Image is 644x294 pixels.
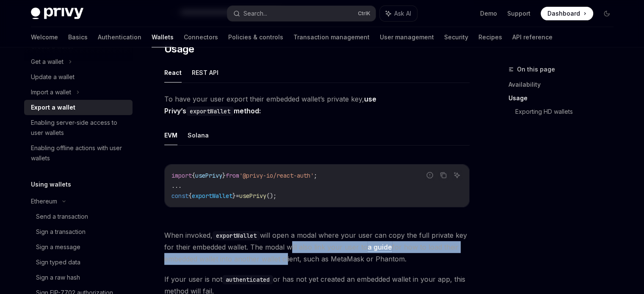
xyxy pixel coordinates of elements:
[243,8,267,19] div: Search...
[31,87,71,97] div: Import a wallet
[164,42,194,56] span: Usage
[192,192,232,200] span: exportWallet
[152,27,174,47] a: Wallets
[24,100,133,115] a: Export a wallet
[36,272,80,283] div: Sign a raw hash
[541,7,593,20] a: Dashboard
[222,275,273,284] code: authenticated
[68,27,88,47] a: Basics
[547,9,580,18] span: Dashboard
[36,227,86,237] div: Sign a transaction
[314,172,317,179] span: ;
[36,257,80,267] div: Sign typed data
[31,27,58,47] a: Welcome
[236,192,239,200] span: =
[171,172,192,179] span: import
[515,105,620,118] a: Exporting HD wallets
[480,9,497,18] a: Demo
[188,125,209,145] button: Solana
[227,6,376,21] button: Search...CtrlK
[451,170,462,181] button: Ask AI
[195,172,222,179] span: usePrivy
[512,27,553,47] a: API reference
[36,212,88,222] div: Send a transaction
[184,27,218,47] a: Connectors
[36,242,80,252] div: Sign a message
[239,192,266,200] span: usePrivy
[368,243,392,252] a: a guide
[394,9,411,18] span: Ask AI
[31,102,75,113] div: Export a wallet
[228,27,283,47] a: Policies & controls
[171,182,182,190] span: ...
[186,107,234,116] code: exportWallet
[507,9,531,18] a: Support
[232,192,236,200] span: }
[98,27,141,47] a: Authentication
[24,270,133,285] a: Sign a raw hash
[192,172,195,179] span: {
[478,27,502,47] a: Recipes
[213,231,260,240] code: exportWallet
[358,10,370,17] span: Ctrl K
[24,140,133,166] a: Enabling offline actions with user wallets
[24,255,133,270] a: Sign typed data
[31,118,127,138] div: Enabling server-side access to user wallets
[444,27,468,47] a: Security
[517,64,555,74] span: On this page
[226,172,239,179] span: from
[188,192,192,200] span: {
[164,125,177,145] button: EVM
[164,93,470,117] span: To have your user export their embedded wallet’s private key,
[380,6,417,21] button: Ask AI
[31,57,64,67] div: Get a wallet
[31,143,127,163] div: Enabling offline actions with user wallets
[222,172,226,179] span: }
[509,91,620,105] a: Usage
[24,224,133,239] a: Sign a transaction
[24,239,133,255] a: Sign a message
[24,209,133,224] a: Send a transaction
[438,170,449,181] button: Copy the contents from the code block
[192,63,218,82] button: REST API
[380,27,434,47] a: User management
[600,7,614,20] button: Toggle dark mode
[509,78,620,91] a: Availability
[31,72,75,82] div: Update a wallet
[24,115,133,140] a: Enabling server-side access to user wallets
[164,63,182,82] button: React
[164,229,470,265] span: When invoked, will open a modal where your user can copy the full private key for their embedded ...
[31,196,57,206] div: Ethereum
[171,192,188,200] span: const
[31,179,71,190] h5: Using wallets
[164,95,376,115] strong: use Privy’s method:
[424,170,435,181] button: Report incorrect code
[266,192,276,200] span: ();
[31,8,83,19] img: dark logo
[293,27,370,47] a: Transaction management
[239,172,314,179] span: '@privy-io/react-auth'
[24,69,133,85] a: Update a wallet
